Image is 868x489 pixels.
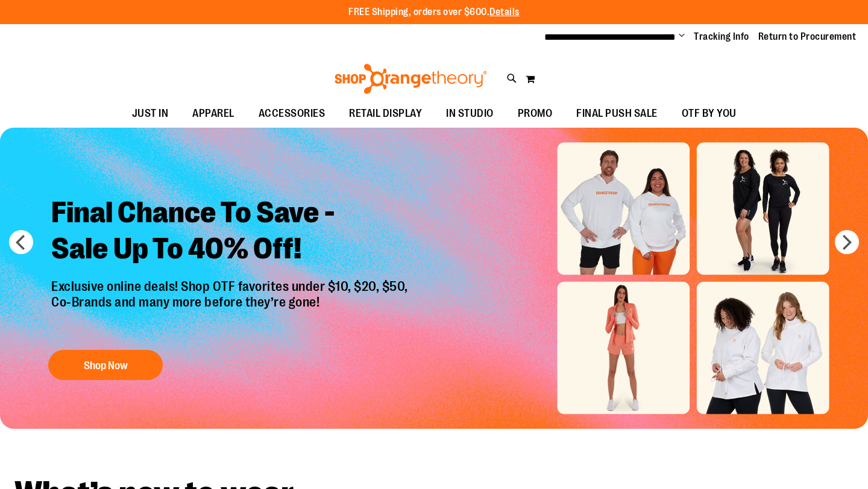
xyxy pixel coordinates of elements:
p: Exclusive online deals! Shop OTF favorites under $10, $20, $50, Co-Brands and many more before th... [42,279,420,338]
a: Final Chance To Save -Sale Up To 40% Off! Exclusive online deals! Shop OTF favorites under $10, $... [42,185,420,386]
button: next [835,230,859,254]
h2: Final Chance To Save - Sale Up To 40% Off! [42,185,420,279]
span: IN STUDIO [446,100,494,127]
span: OTF BY YOU [682,100,737,127]
span: APPAREL [192,100,234,127]
button: Account menu [679,31,685,43]
a: Return to Procurement [758,30,857,43]
span: FINAL PUSH SALE [576,100,658,127]
p: FREE Shipping, orders over $600. [348,5,520,19]
a: Details [489,7,520,17]
span: ACCESSORIES [259,100,325,127]
span: RETAIL DISPLAY [349,100,422,127]
button: Shop Now [48,350,163,380]
span: JUST IN [132,100,169,127]
img: Shop Orangetheory [333,64,489,94]
span: PROMO [518,100,553,127]
button: prev [9,230,33,254]
a: Tracking Info [694,30,749,43]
